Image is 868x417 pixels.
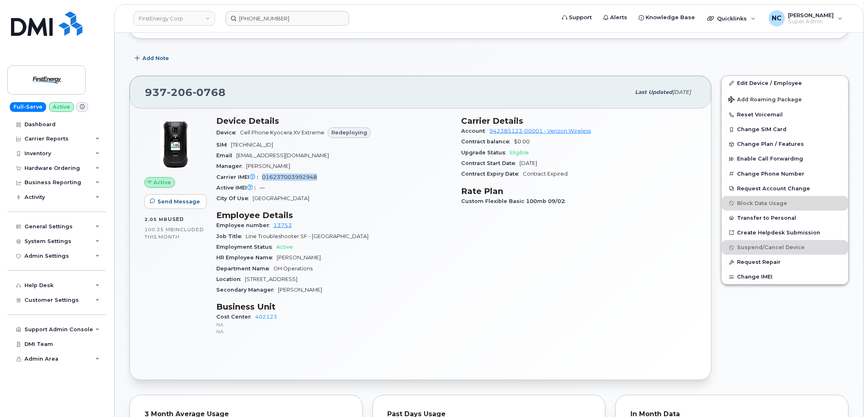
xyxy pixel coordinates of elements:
[722,76,848,91] a: Edit Device / Employee
[154,178,171,186] span: Active
[144,216,168,222] span: 2.05 MB
[151,120,200,169] img: image20231002-3703462-txx3km.jpeg
[635,89,673,95] span: Last updated
[273,265,313,272] span: OH Operations
[722,152,848,166] button: Enable Call Forwarding
[510,149,529,156] span: Eligible
[253,195,309,201] span: [GEOGRAPHIC_DATA]
[722,270,848,284] button: Change IMEI
[569,13,592,22] span: Support
[722,122,848,137] button: Change SIM Card
[737,245,805,251] span: Suspend/Cancel Device
[168,216,184,222] span: used
[246,233,369,239] span: Line Troubleshooter SF - [GEOGRAPHIC_DATA]
[216,233,246,239] span: Job Title
[722,240,848,255] button: Suspend/Cancel Device
[610,13,628,22] span: Alerts
[722,211,848,225] button: Transfer to Personal
[276,244,293,250] span: Active
[722,181,848,196] button: Request Account Change
[216,328,452,335] p: NA
[216,116,452,126] h3: Device Details
[673,89,691,95] span: [DATE]
[598,9,633,26] a: Alerts
[216,254,277,261] span: HR Employee Name
[772,13,782,23] span: NC
[728,96,802,104] span: Add Roaming Package
[273,222,292,228] a: 13753
[216,276,245,282] span: Location
[722,91,848,107] button: Add Roaming Package
[788,18,834,25] span: Super Admin
[331,129,367,136] span: Redeploying
[231,142,273,148] span: [TECHNICAL_ID]
[633,9,701,26] a: Knowledge Base
[216,314,255,320] span: Cost Center
[216,244,276,250] span: Employment Status
[260,185,265,191] span: —
[216,302,452,312] h3: Business Unit
[462,138,514,145] span: Contract balance
[717,15,747,22] span: Quicklinks
[216,142,231,148] span: SIM
[557,9,598,26] a: Support
[262,174,317,180] span: 016237003992948
[722,137,848,152] button: Change Plan / Features
[158,198,200,205] span: Send Message
[193,86,226,98] span: 0768
[216,152,236,158] span: Email
[216,210,452,220] h3: Employee Details
[763,10,848,27] div: Nicholas Capella
[462,149,510,156] span: Upgrade Status
[722,225,848,240] a: Create Helpdesk Submission
[133,11,215,26] a: FirstEnergy Corp
[832,381,862,411] iframe: Messenger Launcher
[722,167,848,181] button: Change Phone Number
[646,13,695,22] span: Knowledge Base
[145,86,226,98] span: 937
[737,141,804,147] span: Change Plan / Features
[240,129,324,136] span: Cell Phone Kyocera XV Extreme
[462,116,697,126] h3: Carrier Details
[167,86,193,98] span: 206
[216,287,278,293] span: Secondary Manager
[523,171,568,177] span: Contract Expired
[142,54,169,62] span: Add Note
[216,222,273,228] span: Employee number
[216,185,260,191] span: Active IMEI
[462,186,697,196] h3: Rate Plan
[216,321,452,328] p: NA
[216,174,262,180] span: Carrier IMEI
[216,195,253,201] span: City Of Use
[737,156,804,162] span: Enable Call Forwarding
[129,51,176,66] button: Add Note
[144,226,204,240] span: included this month
[520,160,537,166] span: [DATE]
[144,194,207,209] button: Send Message
[462,160,520,166] span: Contract Start Date
[226,11,349,26] input: Find something...
[722,107,848,122] button: Reset Voicemail
[462,198,570,204] span: Custom Flexible Basic 100mb 09/02
[255,314,277,320] a: 402123
[490,128,591,134] a: 942385123-00001 - Verizon Wireless
[144,227,174,232] span: 100.35 MB
[722,255,848,270] button: Request Repair
[462,171,523,177] span: Contract Expiry Date
[216,129,240,136] span: Device
[278,287,322,293] span: [PERSON_NAME]
[788,12,834,18] span: [PERSON_NAME]
[246,163,290,169] span: [PERSON_NAME]
[722,196,848,211] button: Block Data Usage
[277,254,321,261] span: [PERSON_NAME]
[514,138,530,145] span: $0.00
[216,163,246,169] span: Manager
[216,265,273,272] span: Department Name
[245,276,297,282] span: [STREET_ADDRESS]
[462,128,490,134] span: Account
[236,152,329,158] span: [EMAIL_ADDRESS][DOMAIN_NAME]
[702,10,761,27] div: Quicklinks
